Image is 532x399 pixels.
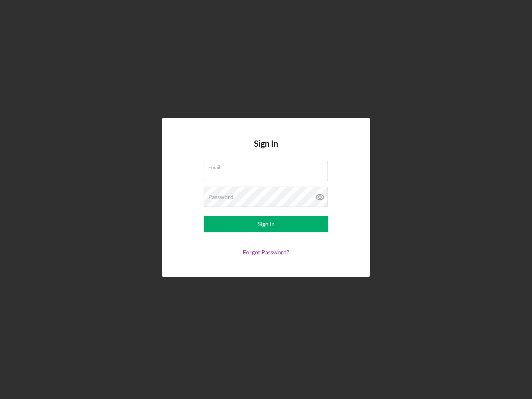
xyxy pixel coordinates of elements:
[254,139,278,161] h4: Sign In
[208,194,234,200] label: Password
[208,161,328,170] label: Email
[243,249,289,256] a: Forgot Password?
[258,216,275,232] div: Sign In
[204,216,328,232] button: Sign In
